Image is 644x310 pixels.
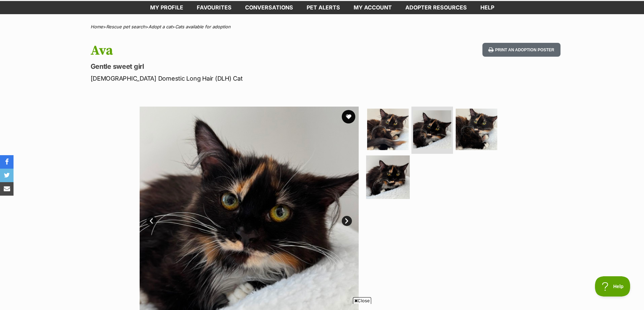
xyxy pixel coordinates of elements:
[106,24,145,29] a: Rescue pet search
[367,109,409,150] img: Photo of Ava
[238,1,300,14] a: conversations
[300,1,347,14] a: Pet alerts
[413,110,451,148] img: Photo of Ava
[342,216,352,226] a: Next
[91,24,103,29] a: Home
[190,1,238,14] a: Favourites
[399,1,474,14] a: Adopter resources
[456,109,497,150] img: Photo of Ava
[91,43,377,58] h1: Ava
[143,1,190,14] a: My profile
[474,1,501,14] a: Help
[91,74,377,83] p: [DEMOGRAPHIC_DATA] Domestic Long Hair (DLH) Cat
[175,24,231,29] a: Cats available for adoption
[91,62,377,71] p: Gentle sweet girl
[148,24,172,29] a: Adopt a cat
[347,1,399,14] a: My account
[366,155,410,199] img: Photo of Ava
[595,276,630,297] iframe: Help Scout Beacon - Open
[146,216,157,226] a: Prev
[74,24,571,29] div: > > >
[482,43,560,57] button: Print an adoption poster
[342,110,355,123] button: favourite
[353,297,371,304] span: Close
